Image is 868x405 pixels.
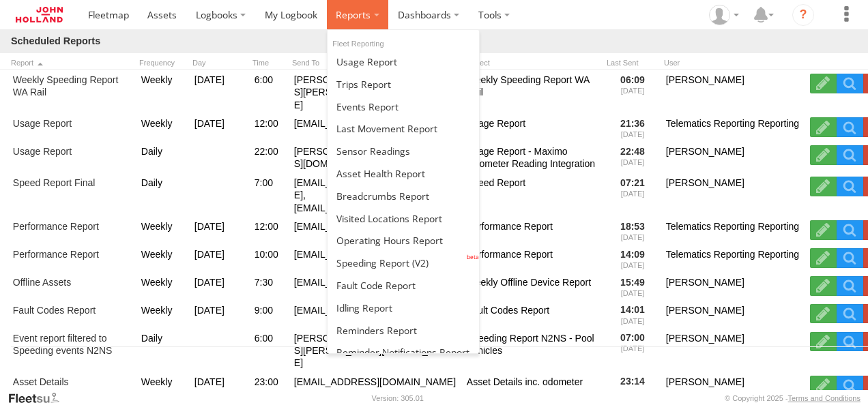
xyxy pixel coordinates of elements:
[607,302,659,327] div: 14:01 [DATE]
[664,143,802,172] div: [PERSON_NAME]
[810,74,837,93] label: Edit Scheduled Report
[607,219,659,244] div: 18:53 [DATE]
[810,376,837,395] label: Edit Scheduled Report
[837,74,863,93] a: View Scheduled Report
[664,58,794,67] span: User
[328,73,480,95] a: Trips Report
[328,319,480,342] a: Reminders Report
[664,116,802,141] div: Telematics Reporting Reporting
[11,374,134,402] a: Asset Details
[810,117,837,136] label: Edit Scheduled Report
[252,175,287,215] div: 7:00
[328,297,480,319] a: Idling Report
[252,374,287,402] div: 23:00
[465,175,601,215] div: Speed Report
[607,246,659,271] div: 14:09 [DATE]
[465,302,601,327] div: Fault Codes Report
[664,274,802,299] div: [PERSON_NAME]
[837,177,863,196] a: View Scheduled Report
[465,72,601,112] div: Weekly Speeding Report WA Rail
[192,302,247,327] div: [DATE]
[139,246,187,271] div: Weekly
[292,274,459,299] div: [EMAIL_ADDRESS][DOMAIN_NAME]
[328,95,480,118] a: Full Events Report
[292,143,459,172] div: [PERSON_NAME][EMAIL_ADDRESS][DOMAIN_NAME]
[252,58,287,67] span: Time
[139,274,187,299] div: Weekly
[11,143,134,172] a: Usage Report
[139,175,187,215] div: Daily
[607,143,659,172] div: 22:48 [DATE]
[252,302,287,327] div: 9:00
[328,162,480,185] a: Asset Health Report
[792,4,814,26] i: ?
[192,72,247,112] div: [DATE]
[139,143,187,172] div: Daily
[837,304,863,323] a: View Scheduled Report
[252,116,287,141] div: 12:00
[810,220,837,239] label: Edit Scheduled Report
[139,72,187,112] div: Weekly
[664,219,802,244] div: Telematics Reporting Reporting
[465,219,601,244] div: Performance Report
[8,391,70,405] a: Visit our Website
[465,58,601,67] span: Subject
[607,330,659,371] div: 07:00 [DATE]
[704,5,744,25] div: Adam Dippie
[607,116,659,141] div: 21:36 [DATE]
[810,177,837,196] label: Edit Scheduled Report
[11,274,134,299] a: Offline Assets
[192,116,247,141] div: [DATE]
[664,246,802,271] div: Telematics Reporting Reporting
[11,175,134,215] a: Speed Report Final
[292,219,459,244] div: [EMAIL_ADDRESS][DOMAIN_NAME]
[252,72,287,112] div: 6:00
[252,246,287,271] div: 10:00
[139,116,187,141] div: Weekly
[788,394,860,402] a: Terms and Conditions
[328,140,480,162] a: Sensor Readings
[607,374,659,402] div: 23:14 [DATE]
[725,394,860,402] div: © Copyright 2025 -
[837,276,863,295] a: View Scheduled Report
[465,116,601,141] div: Usage Report
[192,58,247,67] span: Day
[11,246,134,271] a: Performance Report
[328,207,480,230] a: Visited Locations Report
[837,220,863,239] a: View Scheduled Report
[328,229,480,252] a: Asset Operating Hours Report
[837,376,863,395] a: View Scheduled Report
[11,72,134,112] a: Weekly Speeding Report WA Rail
[328,342,480,364] a: Service Reminder Notifications Report
[837,145,863,164] a: View Scheduled Report
[664,72,802,112] div: [PERSON_NAME]
[372,394,424,402] div: Version: 305.01
[328,117,480,140] a: Last Movement Report
[11,219,134,244] a: Performance Report
[292,374,459,402] div: [EMAIL_ADDRESS][DOMAIN_NAME]
[664,175,802,215] div: [PERSON_NAME]
[465,274,601,299] div: Weekly Offline Device Report
[837,332,863,351] a: View Scheduled Report
[837,117,863,136] a: View Scheduled Report
[465,330,601,371] div: Speeding Report N2NS - Pool Vehicles
[328,50,480,73] a: Usage Report
[292,116,459,141] div: [EMAIL_ADDRESS][DOMAIN_NAME]
[139,58,187,67] span: Frequency
[192,219,247,244] div: [DATE]
[139,302,187,327] div: Weekly
[11,116,134,141] a: Usage Report
[292,58,459,67] span: Send To
[810,304,837,323] label: Edit Scheduled Report
[607,175,659,215] div: 07:21 [DATE]
[192,374,247,402] div: [DATE]
[810,248,837,267] label: Edit Scheduled Report
[328,185,480,207] a: Breadcrumbs Report
[252,330,287,371] div: 6:00
[252,219,287,244] div: 12:00
[192,246,247,271] div: [DATE]
[192,274,247,299] div: [DATE]
[328,252,480,274] a: Fleet Speed Report (V2)
[837,248,863,267] a: View Scheduled Report
[292,246,459,271] div: [EMAIL_ADDRESS][DOMAIN_NAME]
